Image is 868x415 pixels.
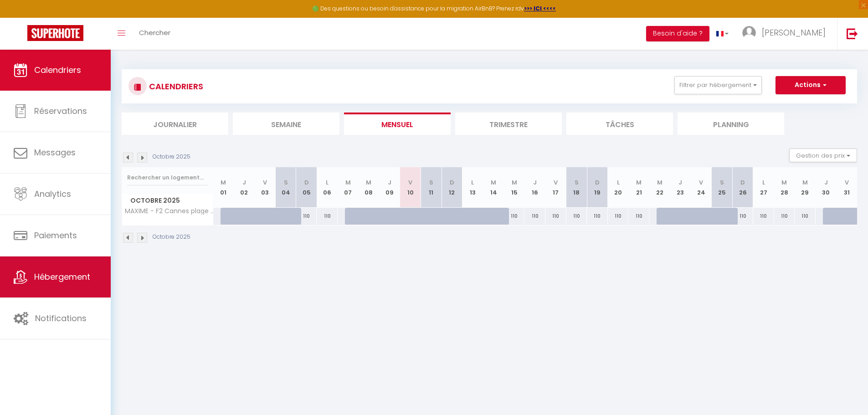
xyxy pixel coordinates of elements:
[34,105,87,117] span: Réservations
[123,208,215,215] span: MAXIME - F2 Cannes plage vue mer piscine
[471,178,474,187] abbr: L
[504,208,525,225] div: 110
[379,167,400,208] th: 09
[524,167,545,208] th: 16
[646,26,709,41] button: Besoin d'aide ?
[504,167,525,208] th: 15
[802,178,808,187] abbr: M
[27,25,83,41] img: Super Booking
[636,178,642,187] abbr: M
[122,113,228,135] li: Journalier
[450,178,454,187] abbr: D
[326,178,329,187] abbr: L
[429,178,433,187] abbr: S
[617,178,620,187] abbr: L
[678,178,682,187] abbr: J
[213,167,234,208] th: 01
[122,194,213,207] span: Octobre 2025
[524,5,556,12] a: >>> ICI <<<<
[732,167,753,208] th: 26
[234,167,255,208] th: 02
[649,167,670,208] th: 22
[740,178,745,187] abbr: D
[595,178,600,187] abbr: D
[147,76,203,97] h3: CALENDRIERS
[670,167,691,208] th: 23
[275,167,296,208] th: 04
[132,18,177,50] a: Chercher
[628,208,649,225] div: 110
[153,153,190,161] p: Octobre 2025
[491,178,496,187] abbr: M
[712,167,733,208] th: 25
[674,76,762,94] button: Filtrer par hébergement
[388,178,391,187] abbr: J
[34,147,76,158] span: Messages
[296,208,317,225] div: 110
[753,208,774,225] div: 110
[421,167,442,208] th: 11
[824,178,828,187] abbr: J
[442,167,462,208] th: 12
[628,167,649,208] th: 21
[774,208,795,225] div: 110
[533,178,537,187] abbr: J
[284,178,288,187] abbr: S
[735,18,837,50] a: ... [PERSON_NAME]
[242,178,246,187] abbr: J
[566,167,587,208] th: 18
[762,27,826,38] span: [PERSON_NAME]
[753,167,774,208] th: 27
[699,178,703,187] abbr: V
[512,178,517,187] abbr: M
[338,167,359,208] th: 07
[776,76,846,94] button: Actions
[153,233,190,241] p: Octobre 2025
[678,113,784,135] li: Planning
[836,167,857,208] th: 31
[657,178,663,187] abbr: M
[774,167,795,208] th: 28
[296,167,317,208] th: 05
[221,178,226,187] abbr: M
[304,178,309,187] abbr: D
[400,167,421,208] th: 10
[455,113,562,135] li: Trimestre
[845,178,849,187] abbr: V
[554,178,558,187] abbr: V
[742,26,756,40] img: ...
[345,178,351,187] abbr: M
[795,167,816,208] th: 29
[317,208,338,225] div: 110
[608,208,629,225] div: 110
[587,167,608,208] th: 19
[847,28,858,39] img: logout
[359,167,380,208] th: 08
[408,178,412,187] abbr: V
[545,208,566,225] div: 110
[34,230,77,241] span: Paiements
[795,208,816,225] div: 110
[762,178,765,187] abbr: L
[233,113,339,135] li: Semaine
[545,167,566,208] th: 17
[524,208,545,225] div: 110
[34,64,81,76] span: Calendriers
[566,208,587,225] div: 110
[732,208,753,225] div: 110
[263,178,267,187] abbr: V
[575,178,579,187] abbr: S
[566,113,673,135] li: Tâches
[34,271,90,282] span: Hébergement
[720,178,724,187] abbr: S
[462,167,483,208] th: 13
[344,113,451,135] li: Mensuel
[781,178,787,187] abbr: M
[317,167,338,208] th: 06
[587,208,608,225] div: 110
[816,167,837,208] th: 30
[691,167,712,208] th: 24
[139,28,170,37] span: Chercher
[35,313,87,324] span: Notifications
